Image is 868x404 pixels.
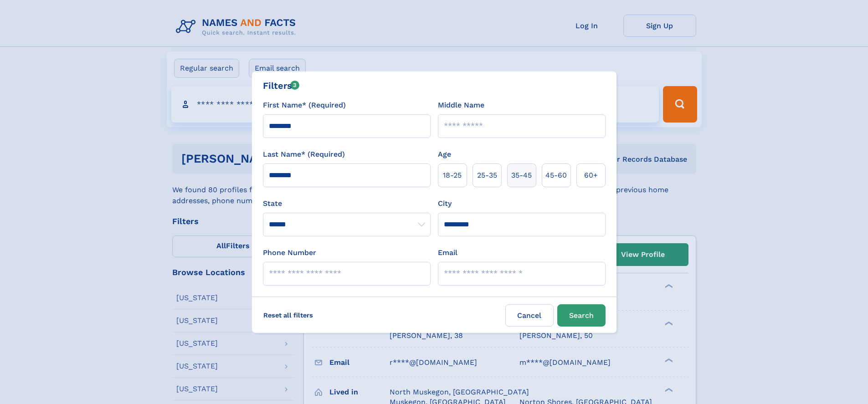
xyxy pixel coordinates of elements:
button: Search [557,304,606,327]
label: Middle Name [438,100,484,111]
label: Last Name* (Required) [263,149,345,160]
span: 45‑60 [545,170,567,181]
span: 35‑45 [511,170,532,181]
label: Phone Number [263,247,316,258]
label: Reset all filters [257,304,319,326]
label: Cancel [505,304,554,327]
span: 18‑25 [443,170,462,181]
div: Filters [263,79,300,92]
label: State [263,198,431,209]
span: 60+ [584,170,598,181]
label: City [438,198,452,209]
label: Age [438,149,451,160]
span: 25‑35 [477,170,497,181]
label: First Name* (Required) [263,100,346,111]
label: Email [438,247,457,258]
